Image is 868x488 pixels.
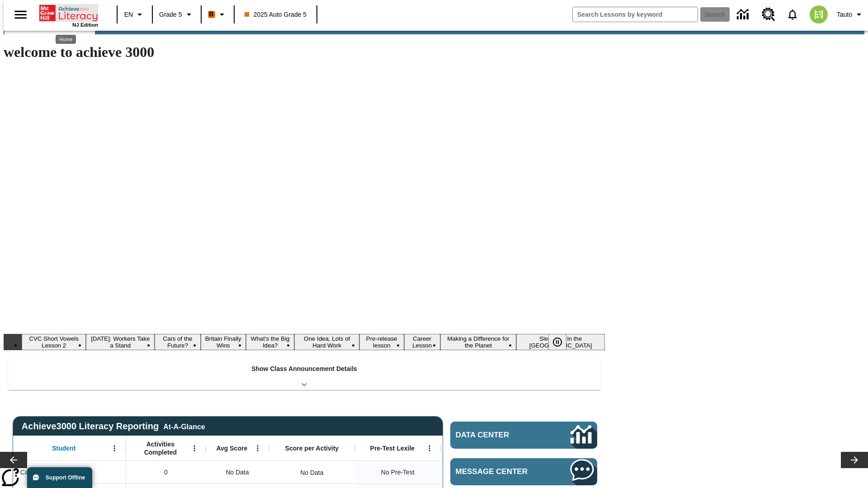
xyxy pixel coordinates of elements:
span: 0 [164,468,168,477]
a: Data Center [450,422,597,449]
button: Lesson carousel, Next [841,452,868,468]
button: Slide 9 Making a Difference for the Planet [440,334,516,350]
button: Open Menu [188,441,201,455]
body: Maximum 600 characters Press Escape to exit toolbar Press Alt + F10 to reach toolbar [4,7,132,15]
button: Select a new avatar [804,3,833,26]
button: Language: EN, Select a language [120,6,149,23]
button: Slide 1 CVC Short Vowels Lesson 2 [22,334,86,350]
p: Show Class Announcement Details [251,364,357,374]
button: Slide 10 Sleepless in the Animal Kingdom [516,334,605,350]
span: Support Offline [46,474,85,481]
span: No Pre-Test, Cat, Sautoen [381,468,415,477]
button: Pause [548,334,566,350]
span: Grade 5 [159,10,182,19]
span: Score per Activity [285,444,339,452]
span: Message Center [456,467,543,476]
input: search field [573,7,698,22]
div: Show Class Announcement Details [8,359,600,390]
button: Slide 5 What's the Big Idea? [246,334,294,350]
button: Slide 3 Cars of the Future? [155,334,200,350]
button: Slide 6 One Idea, Lots of Hard Work [294,334,359,350]
div: At-A-Glance [163,421,205,431]
button: Slide 8 Career Lesson [404,334,440,350]
div: No Data, Cat, Sautoen [296,464,328,482]
span: No Data [221,463,253,482]
span: Pre-Test Lexile [370,444,415,452]
span: EN [124,10,133,19]
button: Slide 2 Labor Day: Workers Take a Stand [86,334,155,350]
span: Data Center [456,431,540,440]
span: Student [52,444,75,452]
span: Activities Completed [131,440,190,456]
button: Open side menu [7,1,34,28]
button: Grade: Grade 5, Select a grade [156,6,198,23]
a: Resource Center, Will open in new tab [756,2,781,27]
button: Slide 4 Britain Finally Wins [201,334,246,350]
a: Data Center [731,2,756,27]
div: Pause [548,334,576,350]
button: Boost Class color is orange. Change class color [204,6,231,23]
button: Open Menu [108,441,121,455]
div: Home [39,3,98,28]
button: Slide 7 Pre-release lesson [359,334,404,350]
img: avatar image [810,5,828,23]
a: Home [39,4,98,22]
button: Support Offline [27,467,92,488]
span: B [209,9,214,20]
span: 2025 Auto Grade 5 [245,10,307,19]
h1: welcome to achieve 3000 [4,44,605,61]
div: Home [56,35,76,44]
a: Message Center [450,458,597,485]
p: Auto class announcement [DATE] 11:36:44 [4,7,132,15]
span: NJ Edition [72,22,98,28]
button: Profile/Settings [833,6,868,23]
button: Open Menu [423,441,436,455]
span: Avg Score [216,444,247,452]
button: Open Menu [251,441,264,455]
span: Tauto [837,10,852,19]
div: 0, Cat, Sautoen [126,461,206,483]
span: Achieve3000 Literacy Reporting [22,421,205,432]
a: Notifications [781,3,804,26]
div: No Data, Cat, Sautoen [206,461,269,483]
